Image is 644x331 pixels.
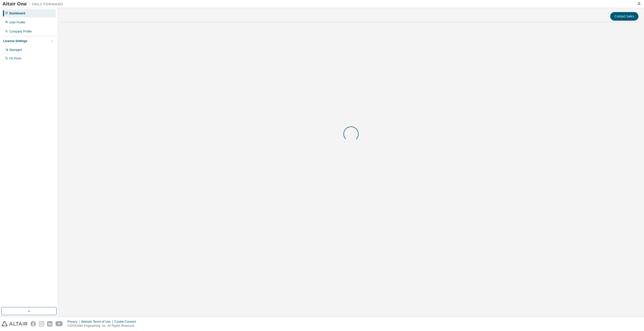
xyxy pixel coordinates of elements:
div: License Settings [3,39,27,43]
div: User Profile [9,20,25,24]
img: instagram.svg [39,321,44,326]
img: Altair One [3,2,66,7]
p: © 2025 Altair Engineering, Inc. All Rights Reserved. [67,324,139,328]
div: Managed [9,48,22,52]
div: Dashboard [9,11,25,15]
div: Privacy [67,320,81,324]
div: Cookie Consent [114,320,139,324]
img: linkedin.svg [47,321,52,326]
img: altair_logo.svg [2,321,28,326]
div: Company Profile [9,29,32,34]
button: Contact Sales [610,12,638,21]
img: youtube.svg [56,321,63,326]
div: On Prem [9,56,21,60]
img: facebook.svg [31,321,36,326]
div: Website Terms of Use [81,320,114,324]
